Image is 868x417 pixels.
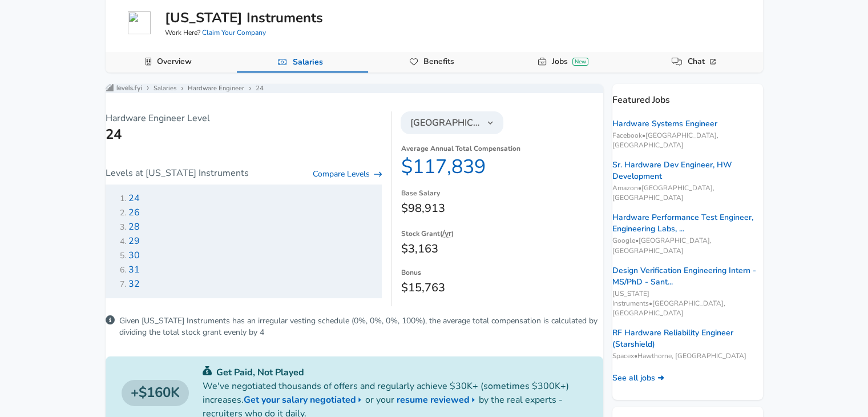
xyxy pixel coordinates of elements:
a: Benefits [419,52,459,71]
div: Company Data Navigation [106,52,763,73]
span: Google • [GEOGRAPHIC_DATA], [GEOGRAPHIC_DATA] [612,236,763,255]
dt: Stock Grant ( ) [401,227,603,240]
span: 26 [128,206,140,219]
span: 28 [128,220,140,233]
span: [US_STATE] Instruments • [GEOGRAPHIC_DATA], [GEOGRAPHIC_DATA] [612,289,763,318]
dt: Base Salary [401,188,603,199]
h1: 24 [106,125,382,143]
h5: [US_STATE] Instruments [165,8,323,27]
a: 24 [256,84,264,93]
p: Featured Jobs [612,84,763,107]
span: 24 [128,192,140,205]
a: Hardware Performance Test Engineer, Engineering Labs, ... [612,212,763,235]
a: Claim Your Company [202,28,266,37]
a: 30 [128,250,144,261]
span: Spacex • Hawthorne, [GEOGRAPHIC_DATA] [612,351,763,361]
dd: $98,913 [401,199,603,218]
a: Compare Levels [312,169,382,180]
a: RF Hardware Reliability Engineer (Starshield) [612,327,763,350]
p: Get Paid, Not Played [203,366,587,379]
a: Overview [152,52,196,71]
dt: Average Annual Total Compensation [401,143,603,155]
img: svg+xml;base64,PHN2ZyB4bWxucz0iaHR0cDovL3d3dy53My5vcmcvMjAwMC9zdmciIGZpbGw9IiMwYzU0NjAiIHZpZXdCb3... [203,366,212,375]
span: 31 [128,263,140,276]
a: Salaries [288,53,327,72]
a: Design Verification Engineering Intern - MS/PhD - Sant... [612,265,763,288]
a: See all jobs ➜ [612,372,664,384]
dd: $117,839 [401,155,603,179]
a: 28 [128,222,144,232]
a: 32 [128,279,144,290]
a: Get your salary negotiated [244,393,365,407]
a: Hardware Engineer [188,84,244,93]
button: /yr [442,227,451,240]
a: JobsNew [547,52,593,71]
a: 31 [128,264,144,275]
p: Levels at [US_STATE] Instruments [106,166,249,180]
a: Chat [683,52,722,71]
span: 29 [128,235,140,247]
a: resume reviewed [397,393,479,407]
a: $160K [122,380,189,406]
a: 26 [128,207,144,218]
img: ti.com [128,11,151,34]
span: [GEOGRAPHIC_DATA] [410,116,481,130]
span: Facebook • [GEOGRAPHIC_DATA], [GEOGRAPHIC_DATA] [612,131,763,150]
dt: Bonus [401,267,603,279]
a: Hardware Systems Engineer [612,118,717,130]
a: Sr. Hardware Dev Engineer, HW Development [612,159,763,182]
a: Salaries [154,84,176,93]
dd: $3,163 [401,240,603,258]
span: Amazon • [GEOGRAPHIC_DATA], [GEOGRAPHIC_DATA] [612,183,763,203]
button: [GEOGRAPHIC_DATA] [401,111,503,134]
p: Hardware Engineer Level [106,111,382,125]
span: 30 [128,249,140,262]
a: 29 [128,236,144,247]
dd: $15,763 [401,279,603,297]
span: Work Here? [165,28,266,38]
span: 32 [128,278,140,290]
a: 24 [128,193,144,204]
div: New [572,58,588,66]
p: Given [US_STATE] Instruments has an irregular vesting schedule (0%, 0%, 0%, 100%), the average to... [119,315,603,338]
